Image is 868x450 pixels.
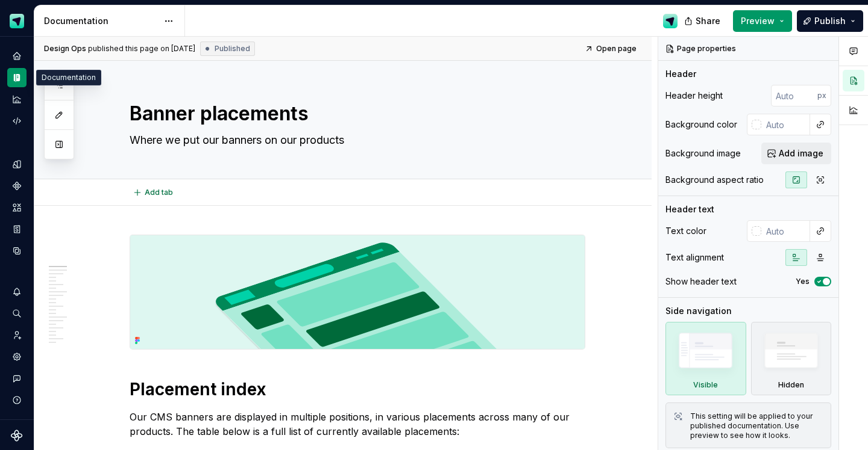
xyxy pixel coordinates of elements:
div: Documentation [36,70,101,85]
div: Header text [665,203,714,215]
img: e611c74b-76fc-4ef0-bafa-dc494cd4cb8a.png [10,14,24,28]
div: Header height [665,90,723,102]
a: Documentation [7,68,27,87]
button: Add image [761,143,831,164]
textarea: Where we put our banners on our products [127,131,583,150]
div: Header [665,68,696,80]
a: Settings [7,347,27,366]
a: Code automation [7,111,27,131]
img: b97449c7-fa49-407c-a804-d8bce0d683b9.svg [130,235,585,349]
span: Design Ops [44,44,86,54]
span: Add image [779,147,823,159]
div: published this page on [DATE] [88,44,195,54]
input: Auto [761,220,810,242]
div: This setting will be applied to your published documentation. Use preview to see how it looks. [690,411,823,440]
div: Side navigation [665,305,732,317]
a: Invite team [7,325,27,345]
a: Analytics [7,90,27,109]
span: Published [215,44,250,54]
input: Auto [761,114,810,135]
div: Visible [665,322,746,395]
button: Search ⌘K [7,304,27,323]
img: Design Ops [663,14,678,28]
div: Background image [665,147,741,159]
a: Data sources [7,241,27,260]
input: Auto [771,85,817,106]
button: Add tab [130,184,178,201]
button: Publish [797,10,863,32]
span: Add tab [145,188,173,197]
div: Visible [693,380,718,390]
button: Contact support [7,369,27,388]
p: px [817,91,826,100]
div: Hidden [778,380,804,390]
button: Notifications [7,282,27,301]
a: Components [7,176,27,196]
div: Background color [665,119,737,131]
div: Documentation [44,15,158,27]
a: Home [7,46,27,66]
p: Our CMS banners are displayed in multiple positions, in various placements across many of our pro... [130,410,585,439]
a: Assets [7,198,27,217]
svg: Supernova Logo [11,430,23,442]
div: Background aspect ratio [665,174,764,186]
span: Publish [814,15,846,27]
div: Show header text [665,276,737,288]
div: Text color [665,225,706,237]
span: Open page [596,44,637,54]
div: Hidden [751,322,832,395]
a: Storybook stories [7,220,27,239]
h1: Placement index [130,378,585,400]
button: Preview [733,10,792,32]
span: Preview [741,15,775,27]
span: Share [696,15,720,27]
div: Text alignment [665,251,724,264]
a: Open page [581,40,642,57]
label: Yes [796,277,810,286]
a: Design tokens [7,155,27,174]
button: Share [678,10,728,32]
textarea: Banner placements [127,99,583,128]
